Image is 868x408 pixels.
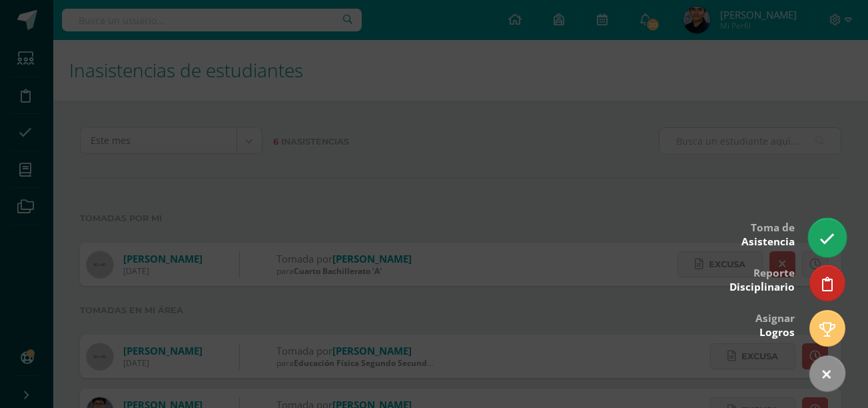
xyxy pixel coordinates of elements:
span: Asistencia [741,235,795,249]
div: Toma de [741,212,795,255]
span: Logros [759,325,795,339]
span: Disciplinario [729,280,795,294]
div: Reporte [729,257,795,301]
div: Asignar [755,303,795,346]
